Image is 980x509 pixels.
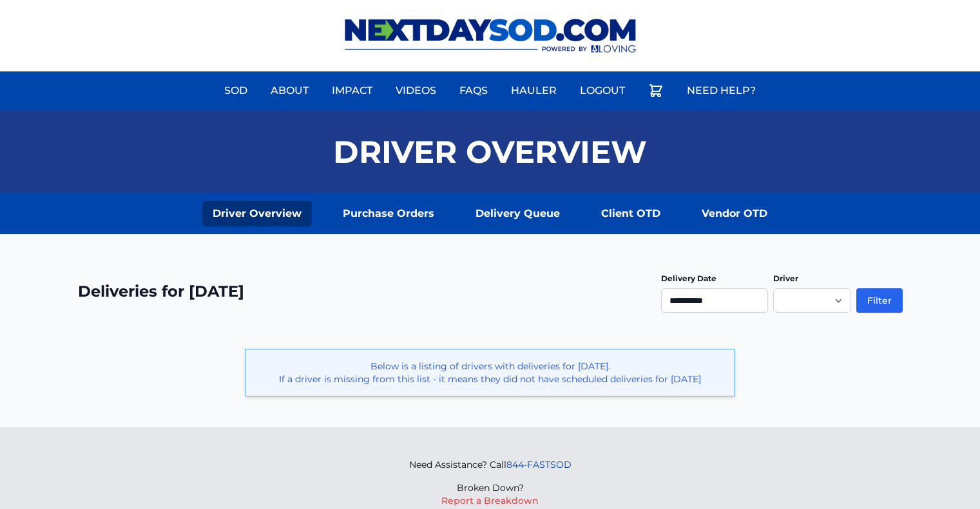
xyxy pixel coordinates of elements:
h1: Driver Overview [333,136,647,167]
a: Purchase Orders [332,201,445,227]
a: Impact [324,75,380,106]
a: Client OTD [591,201,671,227]
p: Need Assistance? Call [409,458,572,471]
a: Sod [216,75,255,106]
h2: Deliveries for [DATE] [78,281,244,302]
button: Filter [856,288,903,313]
a: Hauler [503,75,564,106]
a: Need Help? [679,75,764,106]
a: 844-FASTSOD [506,459,572,470]
p: Broken Down? [409,481,572,494]
p: Below is a listing of drivers with deliveries for [DATE]. If a driver is missing from this list -... [256,360,724,385]
a: Driver Overview [202,201,312,227]
button: Report a Breakdown [441,494,539,507]
a: Delivery Queue [465,201,570,227]
a: Videos [388,75,444,106]
label: Delivery Date [661,273,716,283]
a: Vendor OTD [691,201,778,227]
a: Logout [572,75,633,106]
a: FAQs [452,75,495,106]
label: Driver [773,273,798,283]
a: About [263,75,316,106]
